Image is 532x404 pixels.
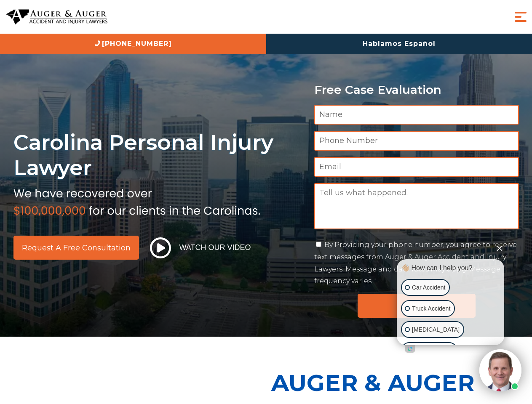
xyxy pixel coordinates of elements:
input: Name [314,105,519,125]
p: [MEDICAL_DATA] [412,324,460,335]
img: Auger & Auger Accident and Injury Lawyers Logo [6,9,107,25]
input: Submit [358,294,476,318]
span: Request a Free Consultation [22,244,131,252]
h1: Carolina Personal Injury Lawyer [13,130,304,181]
button: Close Intaker Chat Widget [494,242,505,254]
button: Menu [512,8,529,25]
a: Request a Free Consultation [13,236,139,260]
input: Phone Number [314,131,519,151]
p: Free Case Evaluation [314,83,519,96]
a: Open intaker chat [405,345,415,353]
label: By Providing your phone number, you agree to receive text messages from Auger & Auger Accident an... [314,241,517,285]
img: sub text [13,185,260,217]
button: Watch Our Video [147,237,254,259]
p: Auger & Auger [271,362,527,404]
p: Truck Accident [412,303,450,314]
input: Email [314,157,519,177]
div: 👋🏼 How can I help you? [399,263,502,273]
p: Car Accident [412,282,445,293]
img: Intaker widget Avatar [479,349,521,391]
